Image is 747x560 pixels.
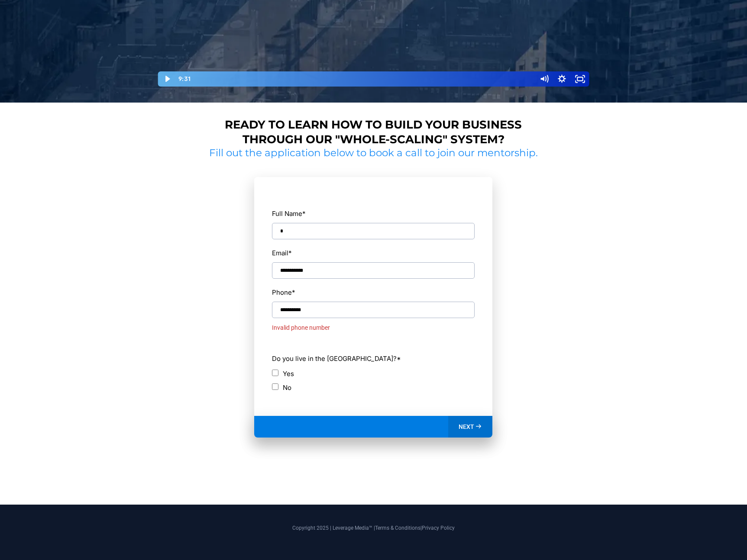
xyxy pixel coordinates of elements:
[375,525,420,531] a: Terms & Conditions
[422,525,455,531] a: Privacy Policy
[225,118,522,146] strong: Ready to learn how to build your business through our "whole-scaling" system?
[283,368,294,380] label: Yes
[272,247,292,259] label: Email
[272,322,475,333] div: Invalid phone number
[459,423,474,431] span: NEXT
[206,147,541,160] h2: Fill out the application below to book a call to join our mentorship.
[272,353,475,364] label: Do you live in the [GEOGRAPHIC_DATA]?
[272,286,475,298] label: Phone
[272,208,475,219] label: Full Name
[129,524,618,532] p: Copyright 2025 | Leverage Media™ | |
[283,382,291,393] label: No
